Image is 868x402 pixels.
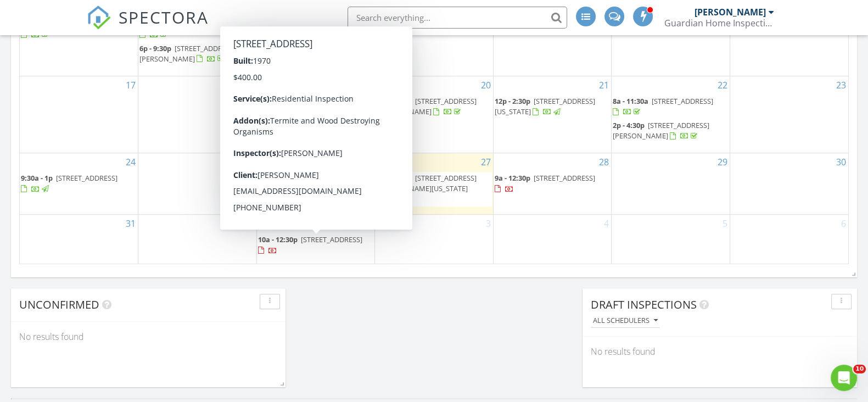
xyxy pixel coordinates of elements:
a: Go to August 25, 2025 [242,153,256,171]
span: 8a - 11:30a [613,96,648,106]
a: Go to August 17, 2025 [124,76,138,94]
span: [STREET_ADDRESS][PERSON_NAME] [139,43,236,64]
a: 9a - 11:30a [STREET_ADDRESS][PERSON_NAME] [376,95,492,119]
td: Go to September 5, 2025 [612,215,730,264]
span: [STREET_ADDRESS][PERSON_NAME] [258,96,355,116]
span: 6p - 9:30p [139,43,171,53]
a: Go to August 28, 2025 [597,153,611,171]
td: Go to August 30, 2025 [730,153,848,215]
a: Go to September 4, 2025 [602,215,611,232]
td: Go to August 22, 2025 [612,76,730,153]
a: 9a - 12:30p [STREET_ADDRESS] [495,173,595,193]
span: 10a - 12:30p [258,235,298,244]
a: Go to August 20, 2025 [479,76,493,94]
span: SPECTORA [119,5,209,29]
span: [STREET_ADDRESS][PERSON_NAME][US_STATE] [376,173,477,193]
button: All schedulers [591,314,660,328]
td: Go to September 1, 2025 [138,215,257,264]
span: 9a - 11:30a [376,96,412,106]
a: Go to August 19, 2025 [360,76,374,94]
div: Guardian Home Inspections LLC [664,18,774,29]
span: 9a - 12:30p [495,173,530,183]
a: 10a - 12:30p [STREET_ADDRESS] [258,233,374,257]
span: [STREET_ADDRESS] [534,173,595,183]
td: Go to August 26, 2025 [256,153,375,215]
td: Go to August 23, 2025 [730,76,848,153]
a: Go to August 26, 2025 [360,153,374,171]
a: 4p - 6:30p [STREET_ADDRESS][PERSON_NAME] [258,95,374,119]
span: Draft Inspections [591,297,697,312]
a: Go to September 6, 2025 [839,215,848,232]
span: 10 [853,365,866,373]
a: Go to September 3, 2025 [484,215,493,232]
a: 6p - 9:30p [STREET_ADDRESS][PERSON_NAME] [139,43,236,64]
span: 12p - 2:30p [495,96,530,106]
td: Go to August 27, 2025 [375,153,494,215]
a: 11a - 12:30p [STREET_ADDRESS] [21,19,125,39]
span: Unconfirmed [19,297,99,312]
td: Go to August 18, 2025 [138,76,257,153]
a: 12p - 2:30p [STREET_ADDRESS][US_STATE] [495,95,611,119]
a: 11a - 1:30p [STREET_ADDRESS][PERSON_NAME][US_STATE] [376,173,477,204]
a: 12p - 2:30p [STREET_ADDRESS][US_STATE] [495,96,595,116]
div: No results found [11,322,285,351]
a: 9a - 11:30a [STREET_ADDRESS][PERSON_NAME] [376,96,477,116]
td: Go to September 6, 2025 [730,215,848,264]
div: All schedulers [593,317,658,325]
a: 2p - 4:30p [STREET_ADDRESS][PERSON_NAME] [613,119,729,143]
span: [STREET_ADDRESS] [301,235,362,244]
span: [STREET_ADDRESS] [652,96,713,106]
input: Search everything... [348,7,567,29]
span: [STREET_ADDRESS][PERSON_NAME] [613,120,709,141]
a: Go to August 31, 2025 [124,215,138,232]
a: Go to September 5, 2025 [720,215,730,232]
td: Go to August 19, 2025 [256,76,375,153]
span: 9:30a - 1p [21,173,53,183]
a: 4p - 6:30p [STREET_ADDRESS][PERSON_NAME] [258,96,355,116]
a: 11a - 1:30p [STREET_ADDRESS][PERSON_NAME][US_STATE] [376,172,492,206]
td: Go to August 29, 2025 [612,153,730,215]
iframe: Intercom live chat [831,365,857,391]
a: Go to August 29, 2025 [715,153,730,171]
img: The Best Home Inspection Software - Spectora [87,5,111,30]
span: 4p - 6:30p [258,96,290,106]
td: Go to August 21, 2025 [493,76,612,153]
div: [PERSON_NAME] [695,7,766,18]
td: Go to August 24, 2025 [20,153,138,215]
a: Go to September 1, 2025 [247,215,256,232]
a: Go to August 23, 2025 [834,76,848,94]
div: No results found [583,337,857,366]
td: Go to August 25, 2025 [138,153,257,215]
a: 8a - 11:30a [STREET_ADDRESS] [613,95,729,119]
a: 2p - 4:30p [STREET_ADDRESS][PERSON_NAME] [613,120,709,141]
td: Go to August 28, 2025 [493,153,612,215]
span: [STREET_ADDRESS] [56,173,117,183]
td: Go to September 2, 2025 [256,215,375,264]
a: Go to August 18, 2025 [242,76,256,94]
a: SPECTORA [87,15,209,38]
td: Go to September 3, 2025 [375,215,494,264]
td: Go to August 17, 2025 [20,76,138,153]
a: Go to August 21, 2025 [597,76,611,94]
span: 2p - 4:30p [613,120,645,130]
a: Go to September 2, 2025 [365,215,374,232]
a: Go to August 27, 2025 [479,153,493,171]
a: 2p - 5:30p [STREET_ADDRESS] [258,19,355,39]
a: 9:30a - 1p [STREET_ADDRESS] [21,172,137,196]
a: 10a - 12:30p [STREET_ADDRESS] [258,235,362,255]
a: Go to August 24, 2025 [124,153,138,171]
span: [STREET_ADDRESS][US_STATE] [495,96,595,116]
a: 8a - 11:30a [STREET_ADDRESS] [613,96,713,116]
a: 6p - 9:30p [STREET_ADDRESS][PERSON_NAME] [139,42,255,66]
a: Go to August 22, 2025 [715,76,730,94]
a: Go to August 30, 2025 [834,153,848,171]
a: 9a - 12:30p [STREET_ADDRESS] [495,172,611,196]
span: 11a - 1:30p [376,173,412,183]
a: 9:30a - 1p [STREET_ADDRESS] [21,173,117,193]
td: Go to September 4, 2025 [493,215,612,264]
td: Go to August 31, 2025 [20,215,138,264]
span: [STREET_ADDRESS][PERSON_NAME] [376,96,477,116]
td: Go to August 20, 2025 [375,76,494,153]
